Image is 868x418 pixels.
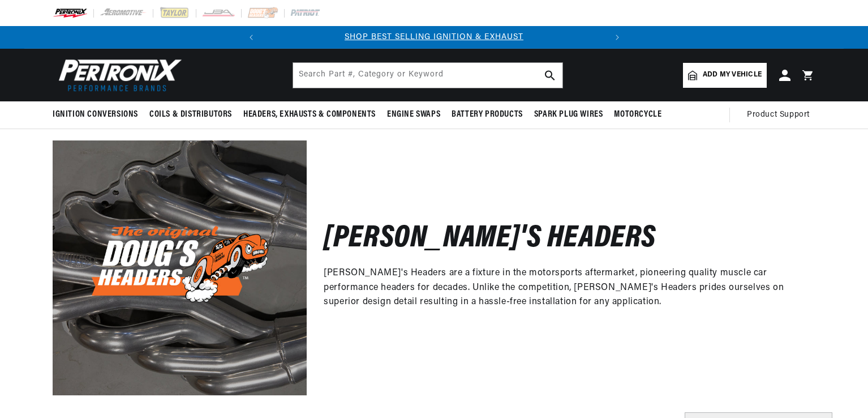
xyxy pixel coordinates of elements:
span: Motorcycle [614,109,661,121]
summary: Product Support [747,101,815,129]
div: Announcement [263,31,606,44]
img: Pertronix [53,56,183,95]
span: Ignition Conversions [53,109,138,121]
a: Add my vehicle [683,63,767,88]
summary: Coils & Distributors [144,101,238,128]
summary: Motorcycle [608,101,667,128]
button: search button [538,63,562,88]
img: Doug's Headers [53,140,307,395]
div: 1 of 2 [263,31,606,44]
summary: Engine Swaps [381,101,446,128]
span: Spark Plug Wires [534,109,603,121]
span: Product Support [747,109,810,121]
slideshow-component: Translation missing: en.sections.announcements.announcement_bar [24,26,844,49]
button: Translation missing: en.sections.announcements.previous_announcement [240,26,263,49]
span: Battery Products [452,109,523,121]
summary: Battery Products [446,101,528,128]
h2: [PERSON_NAME]'s Headers [324,226,656,253]
p: [PERSON_NAME]'s Headers are a fixture in the motorsports aftermarket, pioneering quality muscle c... [324,266,798,310]
input: Search Part #, Category or Keyword [293,63,562,88]
span: Add my vehicle [703,70,762,80]
span: Headers, Exhausts & Components [243,109,376,121]
summary: Spark Plug Wires [528,101,609,128]
summary: Ignition Conversions [53,101,144,128]
button: Translation missing: en.sections.announcements.next_announcement [606,26,629,49]
span: Engine Swaps [387,109,440,121]
span: Coils & Distributors [149,109,232,121]
summary: Headers, Exhausts & Components [238,101,381,128]
a: SHOP BEST SELLING IGNITION & EXHAUST [345,33,523,41]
